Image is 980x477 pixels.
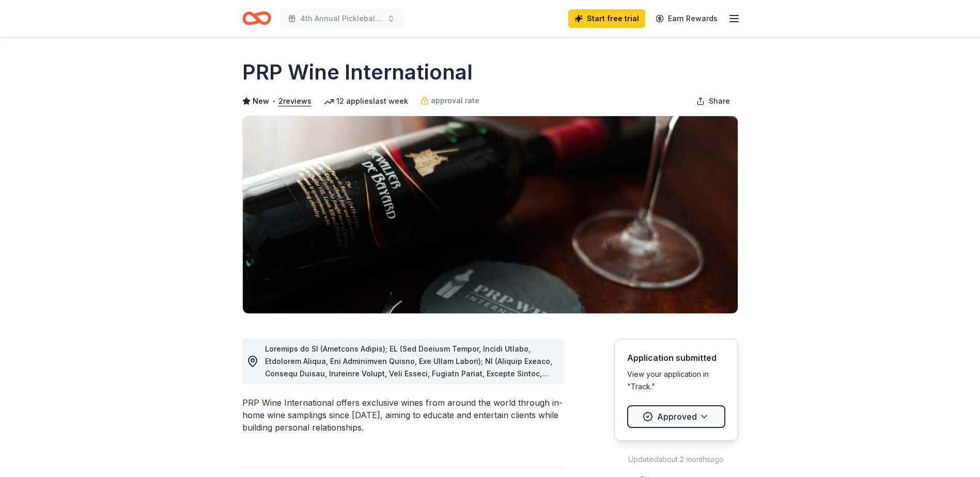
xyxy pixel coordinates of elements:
[243,116,738,313] img: Image for PRP Wine International
[279,8,403,29] button: 4th Annual Pickleball Tournament, Online Auction & Raffle with all proceeds to Orlando Health CMN
[242,58,473,87] h1: PRP Wine International
[614,453,738,466] div: Updated about 2 months ago
[688,91,738,112] button: Share
[568,9,645,28] a: Start free trial
[709,95,730,107] span: Share
[657,410,697,423] span: Approved
[421,94,479,107] a: approval rate
[324,95,408,107] div: 12 applies last week
[431,94,479,107] span: approval rate
[278,95,312,107] button: 2reviews
[242,6,271,30] a: Home
[272,97,275,105] span: •
[627,368,725,393] div: View your application in "Track."
[627,352,725,364] div: Application submitted
[253,95,269,107] span: New
[649,9,724,28] a: Earn Rewards
[627,405,725,428] button: Approved
[300,12,383,25] span: 4th Annual Pickleball Tournament, Online Auction & Raffle with all proceeds to Orlando Health CMN
[242,396,565,434] div: PRP Wine International offers exclusive wines from around the world through in-home wine sampling...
